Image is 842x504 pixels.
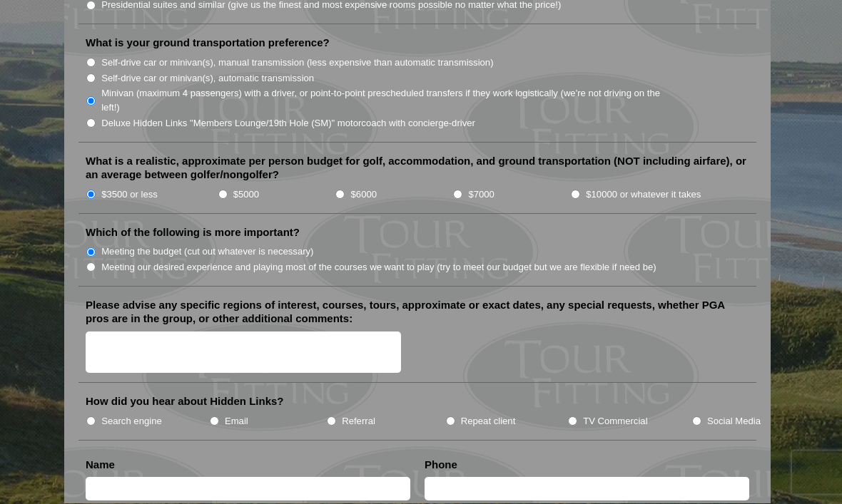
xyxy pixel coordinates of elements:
[86,226,300,240] label: Which of the following is more important?
[342,415,375,429] label: Referral
[101,117,475,131] label: Deluxe Hidden Links "Members Lounge/19th Hole (SM)" motorcoach with concierge-driver
[86,395,284,409] label: How did you hear about Hidden Links?
[225,415,248,429] label: Email
[101,56,493,71] label: Self-drive car or minivan(s), manual transmission (less expensive than automatic transmission)
[101,188,158,202] label: $3500 or less
[461,415,516,429] label: Repeat client
[707,415,761,429] label: Social Media
[468,188,494,202] label: $7000
[101,261,656,275] label: Meeting our desired experience and playing most of the courses we want to play (try to meet our b...
[86,299,749,326] label: Please advise any specific regions of interest, courses, tours, approximate or exact dates, any s...
[101,72,314,86] label: Self-drive car or minivan(s), automatic transmission
[233,188,259,202] label: $5000
[86,155,749,182] label: What is a realistic, approximate per person budget for golf, accommodation, and ground transporta...
[101,87,675,115] label: Minivan (maximum 4 passengers) with a driver, or point-to-point prescheduled transfers if they wo...
[583,415,647,429] label: TV Commercial
[351,188,377,202] label: $6000
[86,458,115,473] label: Name
[86,36,330,51] label: What is your ground transportation preference?
[101,415,162,429] label: Search engine
[101,245,313,259] label: Meeting the budget (cut out whatever is necessary)
[586,188,701,202] label: $10000 or whatever it takes
[425,458,457,473] label: Phone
